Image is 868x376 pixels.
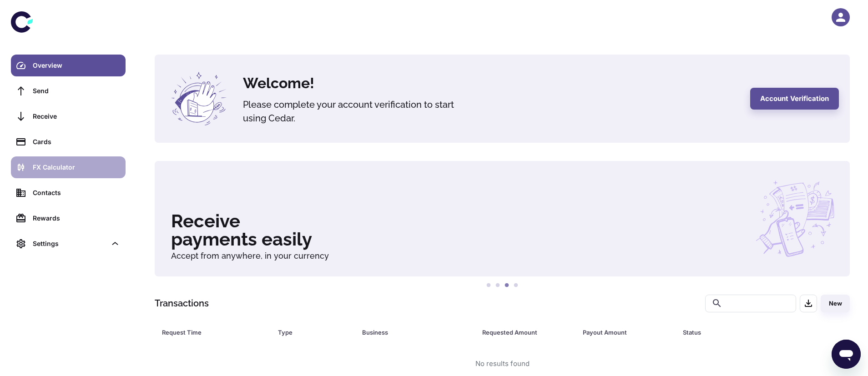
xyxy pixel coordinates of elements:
[11,105,126,127] a: Receive
[33,162,120,172] div: FX Calculator
[243,98,470,125] h5: Please complete your account verification to start using Cedar.
[33,60,120,70] div: Overview
[171,252,833,260] h6: Accept from anywhere, in your currency
[162,326,267,339] span: Request Time
[11,55,126,76] a: Overview
[33,239,106,249] div: Settings
[502,281,511,290] button: 3
[511,281,520,290] button: 4
[162,326,255,339] div: Request Time
[482,326,560,339] div: Requested Amount
[33,111,120,121] div: Receive
[482,326,571,339] span: Requested Amount
[583,326,672,339] span: Payout Amount
[155,296,209,310] h1: Transactions
[11,233,126,255] div: Settings
[33,188,120,198] div: Contacts
[11,156,126,178] a: FX Calculator
[683,326,812,339] span: Status
[583,326,660,339] div: Payout Amount
[683,326,800,339] div: Status
[33,137,120,147] div: Cards
[493,281,502,290] button: 2
[11,131,126,153] a: Cards
[832,340,861,369] iframe: Button to launch messaging window
[11,182,126,204] a: Contacts
[484,281,493,290] button: 1
[11,80,126,102] a: Send
[278,326,339,339] div: Type
[750,88,839,110] button: Account Verification
[278,326,351,339] span: Type
[33,86,120,96] div: Send
[475,359,530,369] div: No results found
[11,207,126,229] a: Rewards
[243,72,739,94] h4: Welcome!
[821,295,850,312] button: New
[33,213,120,223] div: Rewards
[171,212,833,248] h3: Receive payments easily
